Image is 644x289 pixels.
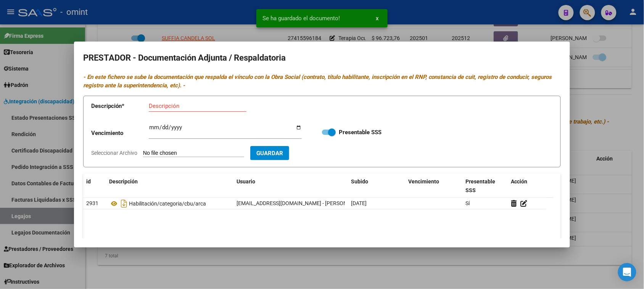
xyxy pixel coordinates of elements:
h2: PRESTADOR - Documentación Adjunta / Respaldatoria [83,51,561,65]
datatable-header-cell: Subido [348,173,405,199]
span: id [86,178,91,185]
span: [EMAIL_ADDRESS][DOMAIN_NAME] - [PERSON_NAME] [237,200,366,206]
span: Vencimiento [408,178,439,185]
span: Presentable SSS [465,178,495,193]
span: Guardar [256,150,283,157]
span: Sí [465,200,470,206]
span: Subido [351,178,368,185]
datatable-header-cell: Usuario [233,173,348,199]
strong: Presentable SSS [339,129,382,136]
span: [DATE] [351,200,367,206]
datatable-header-cell: Descripción [106,173,233,199]
i: Descargar documento [119,197,129,210]
button: x [370,11,385,25]
datatable-header-cell: Acción [508,173,546,199]
i: - En este fichero se sube la documentación que respalda el vínculo con la Obra Social (contrato, ... [83,74,552,89]
p: Vencimiento [91,129,149,138]
span: 2931 [86,200,98,206]
span: Descripción [109,178,138,185]
span: Seleccionar Archivo [91,150,137,156]
span: Acción [511,178,528,185]
p: Descripción [91,102,149,111]
span: Usuario [237,178,255,185]
span: x [376,15,378,22]
datatable-header-cell: Vencimiento [405,173,462,199]
span: Se ha guardado el documento! [262,14,340,22]
div: Open Intercom Messenger [618,263,636,281]
datatable-header-cell: id [83,173,106,199]
button: Guardar [250,146,289,160]
datatable-header-cell: Presentable SSS [462,173,508,199]
span: Habilitación/categoria/cbu/arca [129,201,206,207]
